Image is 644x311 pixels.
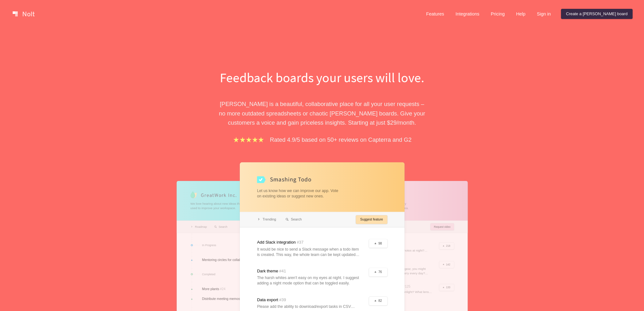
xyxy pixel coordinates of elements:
a: Sign in [532,9,556,19]
a: Features [421,9,449,19]
img: stars.b067e34983.png [233,136,265,143]
p: [PERSON_NAME] is a beautiful, collaborative place for all your user requests – no more outdated s... [213,99,431,127]
a: Integrations [450,9,484,19]
p: Rated 4.9/5 based on 50+ reviews on Capterra and G2 [270,135,411,144]
a: Create a [PERSON_NAME] board [561,9,633,19]
a: Pricing [486,9,510,19]
a: Help [511,9,531,19]
h1: Feedback boards your users will love. [213,68,431,87]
